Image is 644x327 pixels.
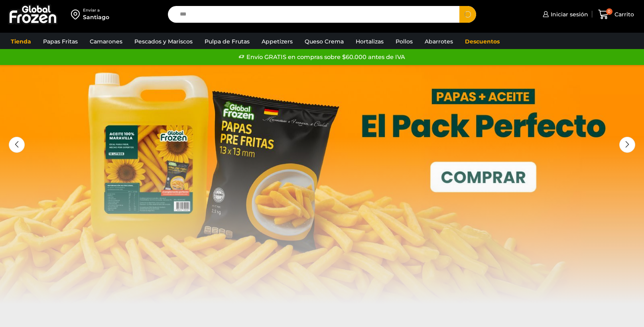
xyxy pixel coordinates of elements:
span: Iniciar sesión [549,10,588,18]
a: Pulpa de Frutas [201,34,254,49]
a: Papas Fritas [39,34,82,49]
button: Search button [459,6,476,23]
div: Santiago [83,13,109,21]
div: Enviar a [83,8,109,13]
a: Hortalizas [352,34,388,49]
a: Appetizers [258,34,297,49]
a: 0 Carrito [596,5,636,24]
img: address-field-icon.svg [71,8,83,21]
a: Tienda [7,34,35,49]
div: Next slide [619,137,635,153]
a: Iniciar sesión [541,6,588,22]
a: Pescados y Mariscos [130,34,197,49]
span: 0 [606,8,612,15]
span: Carrito [612,10,634,18]
a: Descuentos [461,34,504,49]
a: Camarones [86,34,126,49]
div: Previous slide [9,137,25,153]
a: Queso Crema [301,34,348,49]
a: Abarrotes [421,34,457,49]
a: Pollos [392,34,417,49]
